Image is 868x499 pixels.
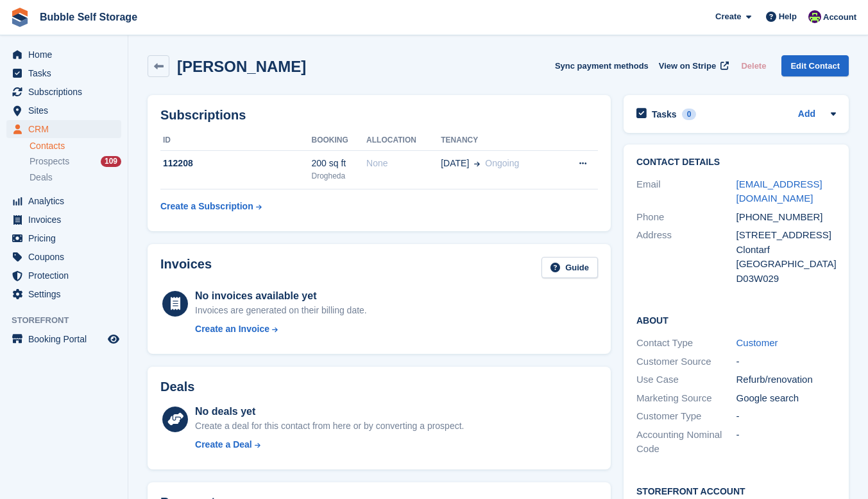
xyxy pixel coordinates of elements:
[10,8,30,27] img: stora-icon-8386f47178a22dfd0bd8f6a31ec36ba5ce8667c1dd55bd0f319d3a0aa187defe.svg
[195,322,269,336] div: Create an Invoice
[736,272,837,286] div: D03W029
[28,211,105,229] span: Invoices
[177,58,306,75] h2: [PERSON_NAME]
[28,192,105,210] span: Analytics
[541,257,598,278] a: Guide
[736,210,837,225] div: [PHONE_NUMBER]
[6,120,121,138] a: menu
[636,409,736,424] div: Customer Type
[366,130,441,151] th: Allocation
[636,336,736,351] div: Contact Type
[195,438,464,451] a: Create a Deal
[160,200,253,213] div: Create a Subscription
[30,155,121,168] a: Prospects 109
[160,380,194,394] h2: Deals
[106,331,121,347] a: Preview store
[779,10,797,23] span: Help
[555,55,649,76] button: Sync payment methods
[30,171,121,184] a: Deals
[682,109,697,120] div: 0
[808,10,821,23] img: Tom Gilmore
[636,177,736,206] div: Email
[30,155,69,168] span: Prospects
[736,257,837,272] div: [GEOGRAPHIC_DATA]
[28,248,105,266] span: Coupons
[736,409,837,424] div: -
[12,314,128,327] span: Storefront
[6,330,121,348] a: menu
[6,248,121,266] a: menu
[28,101,105,119] span: Sites
[6,64,121,82] a: menu
[30,140,121,152] a: Contacts
[736,355,837,369] div: -
[28,120,105,138] span: CRM
[6,192,121,210] a: menu
[823,11,856,24] span: Account
[30,171,53,184] span: Deals
[659,60,716,73] span: View on Stripe
[195,304,367,317] div: Invoices are generated on their billing date.
[781,55,849,76] a: Edit Contact
[636,484,836,497] h2: Storefront Account
[6,211,121,229] a: menu
[736,243,837,258] div: Clontarf
[652,109,677,120] h2: Tasks
[636,428,736,457] div: Accounting Nominal Code
[35,6,142,28] a: Bubble Self Storage
[736,372,837,387] div: Refurb/renovation
[195,419,464,433] div: Create a deal for this contact from here or by converting a prospect.
[6,229,121,247] a: menu
[654,55,731,76] a: View on Stripe
[736,228,837,243] div: [STREET_ADDRESS]
[636,391,736,406] div: Marketing Source
[366,157,441,170] div: None
[160,157,311,170] div: 112208
[28,229,105,247] span: Pricing
[6,285,121,303] a: menu
[441,130,557,151] th: Tenancy
[195,288,367,304] div: No invoices available yet
[441,157,469,170] span: [DATE]
[715,10,741,23] span: Create
[160,195,262,218] a: Create a Subscription
[195,438,252,451] div: Create a Deal
[160,130,311,151] th: ID
[28,285,105,303] span: Settings
[160,108,598,123] h2: Subscriptions
[195,404,464,419] div: No deals yet
[28,330,105,348] span: Booking Portal
[798,107,815,122] a: Add
[6,46,121,64] a: menu
[736,428,837,457] div: -
[195,322,367,336] a: Create an Invoice
[736,337,778,348] a: Customer
[636,210,736,225] div: Phone
[101,156,121,167] div: 109
[160,257,212,278] h2: Invoices
[6,83,121,101] a: menu
[636,355,736,369] div: Customer Source
[736,391,837,406] div: Google search
[636,372,736,387] div: Use Case
[28,46,105,64] span: Home
[311,170,366,182] div: Drogheda
[6,101,121,119] a: menu
[311,130,366,151] th: Booking
[485,158,519,168] span: Ongoing
[28,64,105,82] span: Tasks
[636,228,736,286] div: Address
[6,267,121,285] a: menu
[28,83,105,101] span: Subscriptions
[636,157,836,168] h2: Contact Details
[311,157,366,170] div: 200 sq ft
[636,313,836,326] h2: About
[28,267,105,285] span: Protection
[736,179,822,204] a: [EMAIL_ADDRESS][DOMAIN_NAME]
[736,55,771,76] button: Delete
